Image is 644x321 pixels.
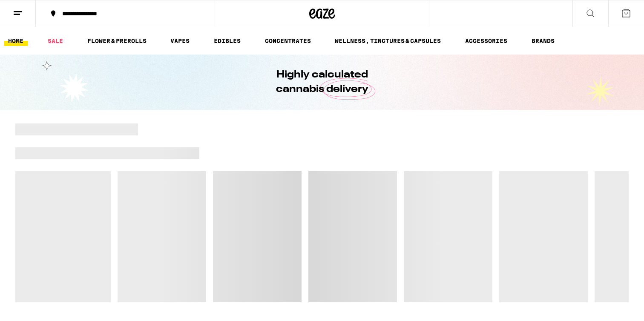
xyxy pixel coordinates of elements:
a: HOME [4,36,28,46]
h1: Highly calculated cannabis delivery [252,68,392,97]
a: EDIBLES [210,36,245,46]
a: CONCENTRATES [261,36,315,46]
a: WELLNESS, TINCTURES & CAPSULES [331,36,445,46]
a: ACCESSORIES [461,36,512,46]
a: FLOWER & PREROLLS [83,36,151,46]
a: SALE [43,36,67,46]
a: VAPES [166,36,194,46]
a: BRANDS [527,36,559,46]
